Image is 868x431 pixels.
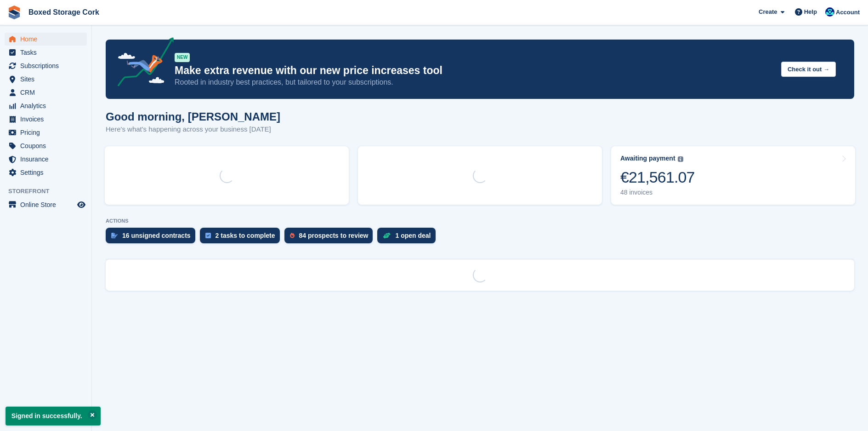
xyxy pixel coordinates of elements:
div: 1 open deal [395,232,431,239]
span: Help [804,7,817,17]
h1: Good morning, [PERSON_NAME] [106,110,280,123]
p: Signed in successfully. [6,407,101,425]
span: Account [836,8,860,17]
div: NEW [175,53,190,62]
div: Awaiting payment [620,155,675,162]
span: Home [20,33,75,46]
img: task-75834270c22a3079a89374b754ae025e5fb1db73e45f91037f5363f120a921f8.svg [205,233,211,238]
a: menu [5,153,87,166]
img: stora-icon-8386f47178a22dfd0bd8f6a31ec36ba5ce8667c1dd55bd0f319d3a0aa187defe.svg [7,6,21,19]
a: menu [5,198,87,211]
div: 84 prospects to review [299,232,369,239]
a: menu [5,166,87,179]
span: Invoices [20,113,75,126]
span: Sites [20,73,75,86]
button: Check it out → [781,62,836,77]
span: Create [759,7,777,17]
a: menu [5,99,87,112]
span: Subscriptions [20,59,75,72]
a: menu [5,113,87,126]
span: CRM [20,86,75,99]
a: 1 open deal [377,228,440,248]
a: menu [5,126,87,139]
a: 16 unsigned contracts [106,228,200,248]
span: Coupons [20,139,75,152]
p: Here's what's happening across your business [DATE] [106,124,280,135]
img: deal-1b604bf984904fb50ccaf53a9ad4b4a5d6e5aea283cecdc64d6e3604feb123c2.svg [383,232,391,239]
a: 2 tasks to complete [200,228,284,248]
p: ACTIONS [106,218,854,224]
img: contract_signature_icon-13c848040528278c33f63329250d36e43548de30e8caae1d1a13099fd9432cc5.svg [111,233,118,238]
a: menu [5,139,87,152]
a: Preview store [76,199,87,210]
a: menu [5,33,87,46]
img: prospect-51fa495bee0391a8d652442698ab0144808aea92771e9ea1ae160a38d050c398.svg [290,233,295,238]
span: Analytics [20,99,75,112]
a: menu [5,46,87,59]
img: price-adjustments-announcement-icon-8257ccfd72463d97f412b2fc003d46551f7dbcb40ab6d574587a9cd5c0d94... [110,37,174,90]
span: Pricing [20,126,75,139]
span: Storefront [8,187,91,196]
div: 16 unsigned contracts [122,232,191,239]
div: €21,561.07 [620,168,695,187]
a: menu [5,73,87,86]
p: Make extra revenue with our new price increases tool [175,64,774,77]
a: Awaiting payment €21,561.07 48 invoices [611,146,855,205]
img: icon-info-grey-7440780725fd019a000dd9b08b2336e03edf1995a4989e88bcd33f0948082b44.svg [678,156,683,162]
span: Online Store [20,198,75,211]
img: Vincent [825,7,834,17]
a: menu [5,86,87,99]
p: Rooted in industry best practices, but tailored to your subscriptions. [175,77,774,87]
div: 48 invoices [620,189,695,196]
div: 2 tasks to complete [216,232,275,239]
a: Boxed Storage Cork [25,5,103,20]
span: Settings [20,166,75,179]
span: Insurance [20,153,75,166]
a: 84 prospects to review [284,228,378,248]
a: menu [5,59,87,72]
span: Tasks [20,46,75,59]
